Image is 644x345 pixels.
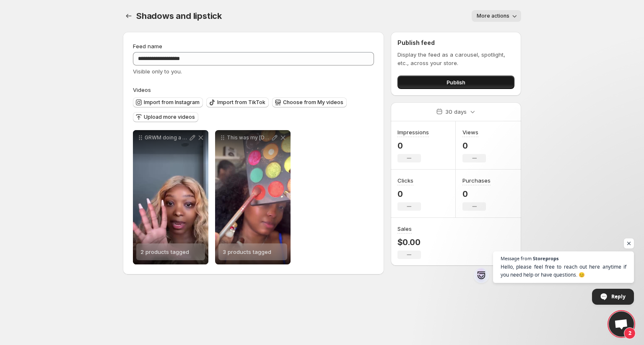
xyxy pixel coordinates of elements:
[501,256,532,261] span: Message from
[227,134,270,141] p: This was my [DATE] glam finally got a chance to post it
[397,128,429,136] h3: Impressions
[445,107,467,116] p: 30 days
[215,130,291,264] div: This was my [DATE] glam finally got a chance to post it3 products tagged
[133,68,182,75] span: Visible only to you.
[133,86,151,93] span: Videos
[462,141,486,151] p: 0
[611,289,626,304] span: Reply
[144,114,195,120] span: Upload more videos
[472,10,521,22] button: More actions
[397,225,412,233] h3: Sales
[145,134,188,141] p: GRWM doing a 5 min makeup look with netboxxcosmetics single chrome shadows
[397,39,514,47] h2: Publish feed
[462,176,491,185] h3: Purchases
[133,112,198,122] button: Upload more videos
[283,99,343,106] span: Choose from My videos
[624,327,636,339] span: 2
[397,176,413,185] h3: Clicks
[272,97,347,107] button: Choose from My videos
[462,128,478,136] h3: Views
[397,189,421,199] p: 0
[397,76,514,89] button: Publish
[133,43,162,50] span: Feed name
[123,10,135,22] button: Settings
[397,50,514,67] p: Display the feed as a carousel, spotlight, etc., across your store.
[533,256,558,261] span: Storeprops
[397,237,421,247] p: $0.00
[133,130,208,264] div: GRWM doing a 5 min makeup look with netboxxcosmetics single chrome shadows2 products tagged
[501,263,626,279] span: Hello, please feel free to reach out here anytime if you need help or have questions. 😊
[217,99,265,106] span: Import from TikTok
[223,248,271,255] span: 3 products tagged
[144,99,200,106] span: Import from Instagram
[477,13,509,19] span: More actions
[447,78,465,86] span: Publish
[136,11,222,21] span: Shadows and lipstick
[133,97,203,107] button: Import from Instagram
[462,189,491,199] p: 0
[140,248,189,255] span: 2 products tagged
[609,311,634,337] div: Open chat
[206,97,269,107] button: Import from TikTok
[397,141,429,151] p: 0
